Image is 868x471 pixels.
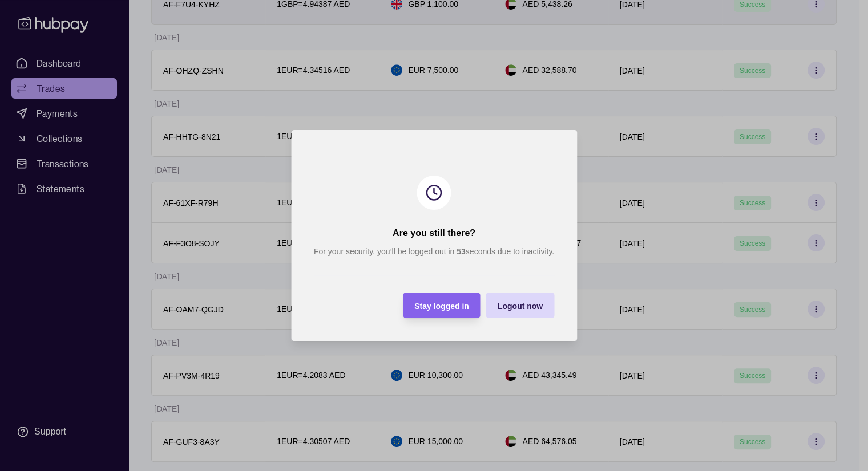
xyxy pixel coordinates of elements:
[498,302,543,311] span: Logout now
[486,293,554,318] button: Logout now
[457,247,466,256] strong: 53
[393,227,475,239] h2: Are you still there?
[414,302,469,311] span: Stay logged in
[314,245,554,258] p: For your security, you’ll be logged out in seconds due to inactivity.
[403,293,481,318] button: Stay logged in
